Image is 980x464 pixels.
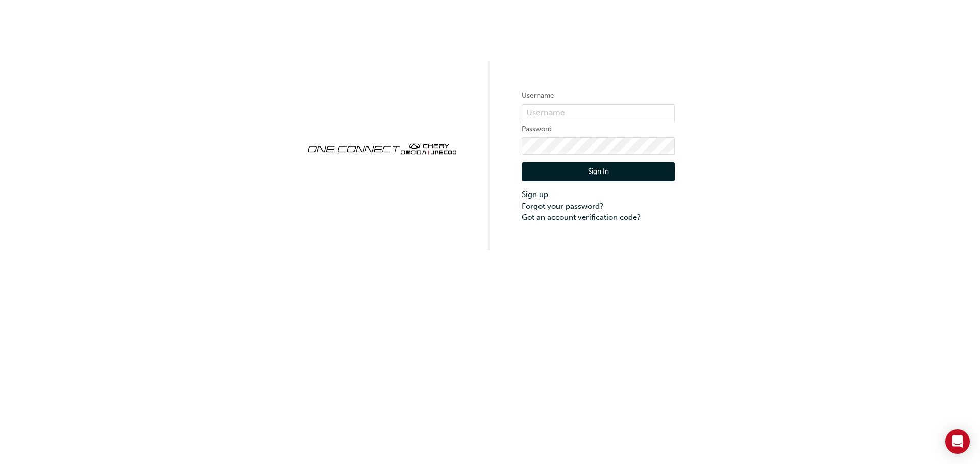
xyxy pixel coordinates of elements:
label: Username [522,90,675,102]
label: Password [522,123,675,135]
a: Got an account verification code? [522,212,675,224]
button: Sign In [522,162,675,182]
a: Forgot your password? [522,201,675,212]
div: Open Intercom Messenger [945,429,970,454]
a: Sign up [522,189,675,201]
input: Username [522,104,675,121]
img: oneconnect [305,135,458,161]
